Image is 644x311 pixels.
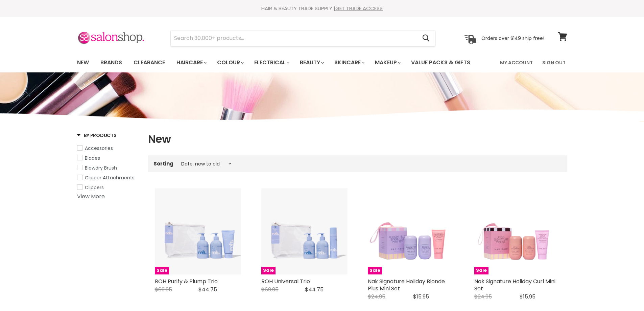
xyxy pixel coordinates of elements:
[474,188,560,274] img: Nak Signature Holiday Curl Mini Set
[370,55,405,70] a: Makeup
[153,161,173,166] label: Sorting
[406,55,475,70] a: Value Packs & Gifts
[413,293,429,301] span: $15.95
[85,184,104,191] span: Clippers
[77,164,140,172] a: Blowdry Brush
[155,286,172,293] span: $69.95
[148,132,567,146] h1: New
[170,30,435,46] form: Product
[77,132,117,139] h3: By Products
[295,55,328,70] a: Beauty
[128,55,170,70] a: Clearance
[335,5,383,12] a: GET TRADE ACCESS
[171,55,211,70] a: Haircare
[417,30,435,46] button: Search
[496,55,537,70] a: My Account
[474,188,560,274] a: Nak Signature Holiday Curl Mini Set Sale
[481,35,544,41] p: Orders over $149 ship free!
[305,286,324,293] span: $44.75
[95,55,127,70] a: Brands
[368,267,382,274] span: Sale
[368,188,454,274] img: Nak Signature Holiday Blonde Plus Mini Set
[261,277,310,285] a: ROH Universal Trio
[155,277,218,285] a: ROH Purify & Plump Trio
[474,277,555,292] a: Nak Signature Holiday Curl Mini Set
[85,174,135,181] span: Clipper Attachments
[77,145,140,152] a: Accessories
[261,188,348,274] a: ROH Universal Trio Sale
[212,55,248,70] a: Colour
[77,193,105,200] a: View More
[77,174,140,181] a: Clipper Attachments
[368,188,454,274] a: Nak Signature Holiday Blonde Plus Mini Set Sale
[538,55,570,70] a: Sign Out
[261,188,348,274] img: ROH Universal Trio
[85,145,113,152] span: Accessories
[155,188,241,274] img: ROH Purify & Plump Trio
[72,55,94,70] a: New
[69,53,576,72] nav: Main
[249,55,293,70] a: Electrical
[474,293,492,301] span: $24.95
[77,184,140,191] a: Clippers
[171,30,417,46] input: Search
[520,293,535,301] span: $15.95
[85,164,117,171] span: Blowdry Brush
[261,286,279,293] span: $69.95
[368,277,445,292] a: Nak Signature Holiday Blonde Plus Mini Set
[85,155,100,161] span: Blades
[261,267,276,274] span: Sale
[474,267,488,274] span: Sale
[155,267,169,274] span: Sale
[69,5,576,12] div: HAIR & BEAUTY TRADE SUPPLY |
[77,154,140,162] a: Blades
[72,53,486,72] ul: Main menu
[155,188,241,274] a: ROH Purify & Plump Trio Sale
[198,286,217,293] span: $44.75
[368,293,385,301] span: $24.95
[329,55,368,70] a: Skincare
